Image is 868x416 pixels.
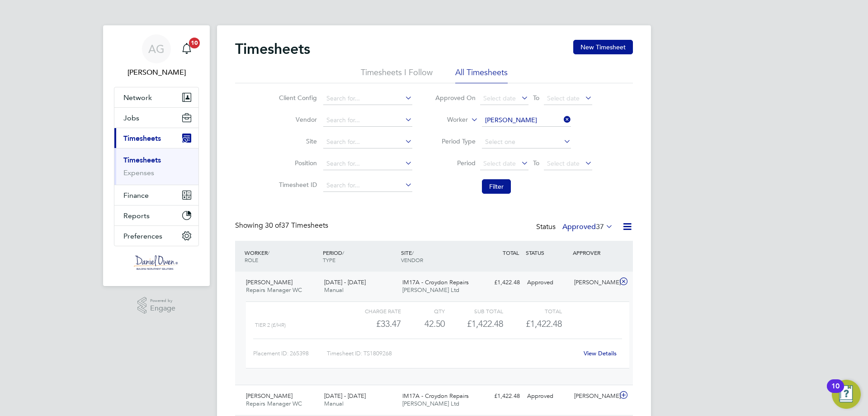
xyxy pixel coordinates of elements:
div: [PERSON_NAME] [571,275,618,290]
div: WORKER [242,244,321,268]
label: Position [276,159,317,167]
span: [PERSON_NAME] Ltd [402,286,459,294]
span: Powered by [150,297,175,305]
div: APPROVER [571,244,618,261]
span: ROLE [245,256,258,263]
h2: Timesheets [235,40,310,58]
div: 10 [831,386,840,398]
a: Timesheets [123,156,161,164]
nav: Main navigation [103,25,210,286]
div: Timesheet ID: TS1809268 [327,346,578,361]
span: / [268,249,269,256]
a: 10 [178,34,196,63]
span: Select date [547,94,580,102]
span: To [530,157,542,169]
span: TOTAL [503,249,519,256]
span: [DATE] - [DATE] [324,392,366,400]
span: [PERSON_NAME] Ltd [402,400,459,407]
span: Jobs [123,114,139,122]
span: 37 Timesheets [265,221,328,230]
button: Reports [114,206,198,225]
input: Search for... [323,92,412,105]
button: Network [114,87,198,107]
a: AG[PERSON_NAME] [114,34,199,78]
div: 42.50 [401,316,445,331]
label: Vendor [276,115,317,124]
div: Sub Total [445,306,503,316]
label: Site [276,137,317,145]
div: £1,422.48 [445,316,503,331]
span: IM17A - Croydon Repairs [402,278,469,286]
a: Go to home page [114,255,199,270]
span: Reports [123,211,150,220]
div: Timesheets [114,148,198,185]
span: Select date [483,94,516,102]
div: [PERSON_NAME] [571,389,618,404]
div: £1,422.48 [476,389,524,404]
a: Expenses [123,168,154,177]
span: Finance [123,191,149,200]
input: Search for... [323,136,412,148]
span: Manual [324,286,344,294]
label: Approved On [435,94,476,102]
label: Approved [562,222,613,231]
span: Select date [483,159,516,167]
span: Select date [547,159,580,167]
input: Select one [482,136,571,148]
button: Timesheets [114,128,198,148]
div: QTY [401,306,445,316]
span: [PERSON_NAME] [246,392,292,400]
div: Approved [524,275,571,290]
div: Charge rate [343,306,401,316]
span: [DATE] - [DATE] [324,278,366,286]
span: £1,422.48 [526,318,562,329]
span: Preferences [123,232,162,240]
img: danielowen-logo-retina.png [134,255,179,270]
span: To [530,92,542,104]
span: Network [123,93,152,102]
span: 10 [189,38,200,48]
div: Total [503,306,561,316]
span: / [412,249,414,256]
input: Search for... [482,114,571,127]
a: Powered byEngage [137,297,176,314]
div: £1,422.48 [476,275,524,290]
label: Client Config [276,94,317,102]
span: AG [148,43,165,55]
div: Status [536,221,615,234]
label: Period Type [435,137,476,145]
button: Preferences [114,226,198,246]
span: Amy Garcia [114,67,199,78]
button: Finance [114,185,198,205]
input: Search for... [323,158,412,170]
span: Engage [150,305,175,312]
button: Filter [482,179,511,194]
div: PERIOD [321,244,399,268]
button: Open Resource Center, 10 new notifications [832,380,861,409]
div: SITE [399,244,477,268]
span: Repairs Manager WC [246,400,302,407]
label: Worker [427,115,468,124]
span: 30 of [265,221,281,230]
a: View Details [584,349,617,357]
div: Showing [235,221,330,230]
button: Jobs [114,108,198,128]
input: Search for... [323,114,412,127]
span: Timesheets [123,134,161,143]
span: Repairs Manager WC [246,286,302,294]
label: Period [435,159,476,167]
label: Timesheet ID [276,181,317,189]
span: Tier 2 (£/HR) [255,322,286,328]
span: IM17A - Croydon Repairs [402,392,469,400]
span: Manual [324,400,344,407]
li: All Timesheets [455,67,508,83]
div: Placement ID: 265398 [253,346,327,361]
span: [PERSON_NAME] [246,278,292,286]
span: VENDOR [401,256,423,263]
div: STATUS [524,244,571,261]
span: / [342,249,344,256]
li: Timesheets I Follow [361,67,433,83]
div: £33.47 [343,316,401,331]
div: Approved [524,389,571,404]
span: TYPE [323,256,335,263]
